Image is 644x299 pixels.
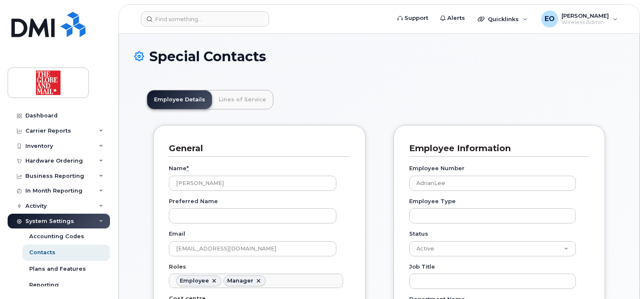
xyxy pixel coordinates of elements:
[409,263,435,271] label: Job Title
[409,164,465,172] label: Employee Number
[187,165,189,171] abbr: required
[409,143,583,154] h3: Employee Information
[212,90,273,109] a: Lines of Service
[409,197,456,205] label: Employee Type
[169,164,189,172] label: Name
[134,49,624,64] h1: Special Contacts
[169,263,186,271] label: Roles
[409,230,428,238] label: Status
[227,277,253,284] div: Manager
[169,230,185,238] label: Email
[169,197,218,205] label: Preferred Name
[169,143,344,154] h3: General
[147,90,212,109] a: Employee Details
[180,277,209,284] div: Employee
